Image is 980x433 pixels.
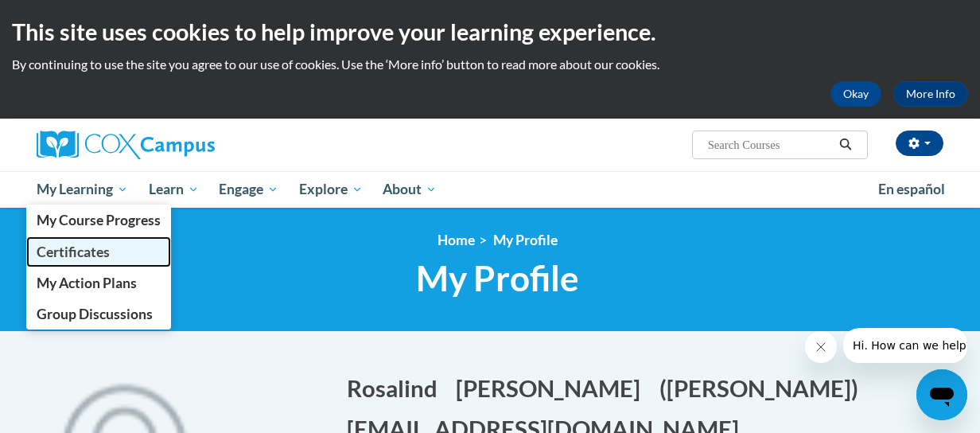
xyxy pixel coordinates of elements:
span: My Course Progress [37,212,161,228]
a: Group Discussions [26,298,171,330]
a: Home [437,232,475,248]
span: Learn [149,180,199,199]
span: Group Discussions [37,306,153,322]
button: Search [834,135,857,154]
span: My Learning [37,180,128,199]
a: Explore [289,171,373,208]
a: Learn [138,171,209,208]
input: Search Courses [706,135,834,154]
span: Explore [299,180,363,199]
button: Edit last name [456,372,651,404]
iframe: Message from company [843,328,967,363]
a: Certificates [26,236,171,267]
span: Certificates [37,244,110,260]
div: Main menu [25,171,955,208]
button: Account Settings [896,131,943,156]
h2: This site uses cookies to help improve your learning experience. [12,16,968,48]
span: About [383,180,437,199]
span: My Action Plans [37,275,137,291]
iframe: Button to launch messaging window [916,369,967,420]
p: By continuing to use the site you agree to our use of cookies. Use the ‘More info’ button to read... [12,56,968,73]
button: Edit first name [347,372,448,404]
a: En español [868,173,955,206]
span: My Profile [416,257,579,299]
a: My Learning [26,171,138,208]
iframe: Close message [805,331,837,363]
span: My Profile [493,232,558,248]
span: Engage [219,180,278,199]
button: Edit screen name [659,372,869,404]
span: Hi. How can we help? [10,11,129,24]
a: About [373,171,448,208]
a: More Info [893,81,968,107]
a: Engage [208,171,289,208]
img: Cox Campus [37,131,215,159]
a: My Course Progress [26,205,171,236]
button: Okay [830,81,881,107]
span: En español [878,181,945,197]
a: My Action Plans [26,267,171,298]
